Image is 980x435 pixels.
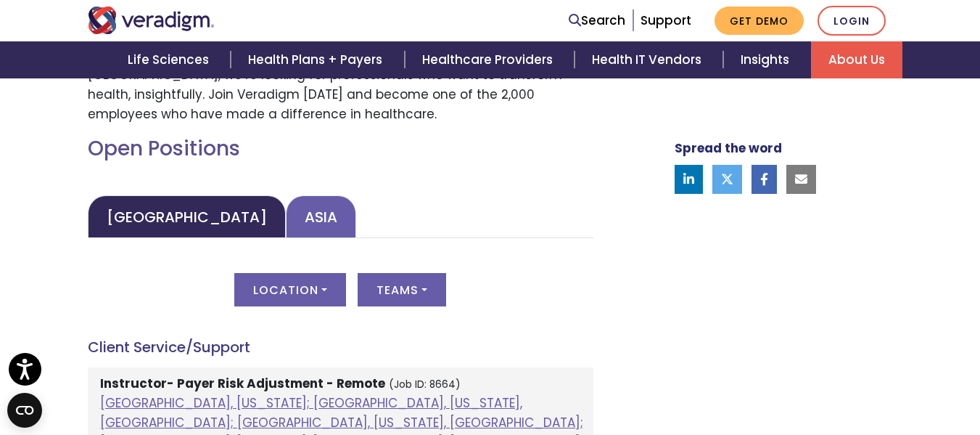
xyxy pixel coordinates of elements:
a: Search [569,11,625,31]
h2: Open Positions [88,137,593,161]
a: Healthcare Providers [405,41,575,78]
button: Open CMP widget [7,393,42,428]
a: Asia [286,195,356,238]
a: About Us [811,41,902,78]
a: Life Sciences [110,41,231,78]
a: Login [818,6,886,36]
a: Health Plans + Payers [231,41,404,78]
a: Get Demo [715,7,804,35]
a: Health IT Vendors [575,41,723,78]
small: (Job ID: 8664) [389,378,461,391]
img: Veradigm logo [88,7,215,34]
a: Insights [723,41,811,78]
a: [GEOGRAPHIC_DATA] [88,195,286,238]
button: Teams [358,273,446,306]
h4: Client Service/Support [88,338,593,356]
button: Location [234,273,346,306]
a: Support [641,12,691,29]
strong: Spread the word [675,139,782,157]
strong: Instructor- Payer Risk Adjustment - Remote [100,375,385,392]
